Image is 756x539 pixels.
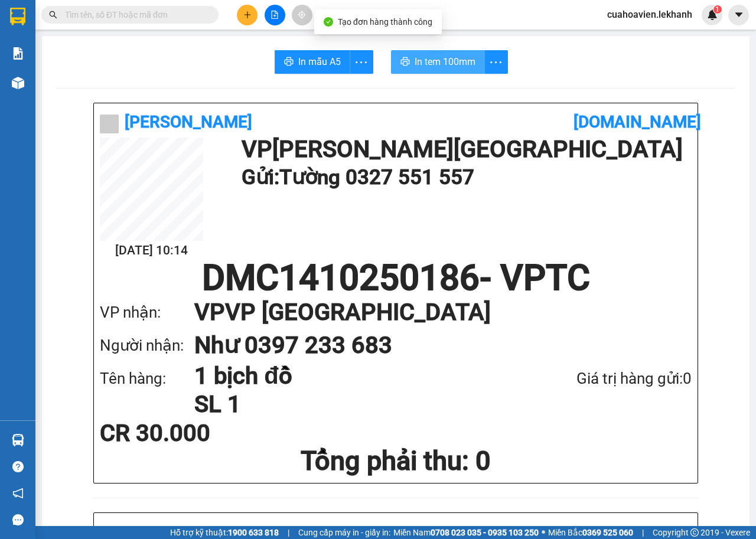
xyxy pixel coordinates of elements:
[734,9,744,20] span: caret-down
[12,514,24,525] span: message
[12,47,24,60] img: solution-icon
[100,241,203,260] h2: [DATE] 10:14
[484,50,508,74] button: more
[298,11,306,19] span: aim
[12,77,24,89] img: warehouse-icon
[243,11,252,19] span: plus
[350,50,373,74] button: more
[100,367,194,391] div: Tên hàng:
[138,10,233,24] div: An Sương
[715,5,719,14] span: 1
[100,445,692,477] h1: Tổng phải thu: 0
[194,329,668,362] h1: Như 0397 233 683
[138,11,167,24] span: Nhận:
[12,461,24,472] span: question-circle
[707,9,718,20] img: icon-new-feature
[9,77,27,90] span: CR :
[242,138,686,161] h1: VP [PERSON_NAME][GEOGRAPHIC_DATA]
[100,300,194,325] div: VP nhận:
[298,54,341,69] span: In mẫu A5
[350,55,373,70] span: more
[228,528,279,537] strong: 1900 633 818
[728,5,749,25] button: caret-down
[242,161,686,194] h1: Gửi: Tường 0327 551 557
[431,528,539,537] strong: 0708 023 035 - 0935 103 250
[271,11,279,19] span: file-add
[713,5,722,14] sup: 1
[548,526,633,539] span: Miền Bắc
[514,367,692,391] div: Giá trị hàng gửi: 0
[265,5,285,25] button: file-add
[170,526,279,539] span: Hỗ trợ kỹ thuật:
[12,434,24,446] img: warehouse-icon
[598,7,702,22] span: cuahoavien.lekhanh
[391,50,485,74] button: printerIn tem 100mm
[10,8,25,25] img: logo-vxr
[49,11,57,19] span: search
[275,50,350,74] button: printerIn mẫu A5
[10,53,130,69] div: 0967743924
[298,526,390,539] span: Cung cấp máy in - giấy in:
[100,260,692,296] h1: DMC1410250186 - VPTC
[690,528,699,537] span: copyright
[10,10,130,38] div: [PERSON_NAME][GEOGRAPHIC_DATA]
[125,112,252,132] b: [PERSON_NAME]
[642,526,644,539] span: |
[292,5,312,25] button: aim
[12,488,24,499] span: notification
[194,362,514,390] h1: 1 bịch đồ
[65,8,204,21] input: Tìm tên, số ĐT hoặc mã đơn
[138,24,233,38] div: [PERSON_NAME]
[582,528,633,537] strong: 0369 525 060
[10,11,28,24] span: Gửi:
[288,526,289,539] span: |
[573,112,701,132] b: [DOMAIN_NAME]
[237,5,258,25] button: plus
[194,390,514,419] h1: SL 1
[284,57,294,68] span: printer
[393,526,539,539] span: Miền Nam
[100,422,295,445] div: CR 30.000
[415,54,475,69] span: In tem 100mm
[9,76,132,90] div: 30.000
[338,17,432,27] span: Tạo đơn hàng thành công
[324,17,333,27] span: check-circle
[485,55,507,70] span: more
[10,38,130,53] div: [PERSON_NAME]
[542,530,545,535] span: ⚪️
[400,57,410,68] span: printer
[138,38,233,55] div: 0822559637
[100,334,194,358] div: Người nhận:
[194,296,668,329] h1: VP VP [GEOGRAPHIC_DATA]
